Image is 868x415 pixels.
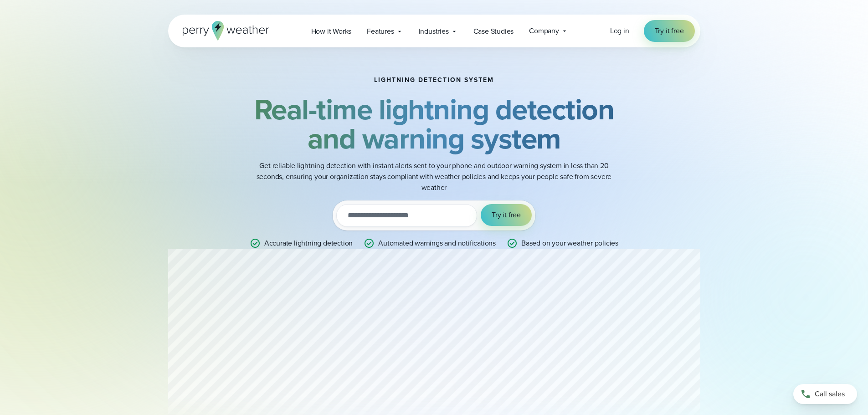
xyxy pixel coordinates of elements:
[815,389,845,400] span: Call sales
[610,26,629,36] a: Log in
[793,384,857,404] a: Call sales
[644,20,695,42] a: Try it free
[254,88,614,160] strong: Real-time lightning detection and warning system
[473,26,514,37] span: Case Studies
[374,77,494,84] h1: Lightning detection system
[264,238,353,249] p: Accurate lightning detection
[492,210,521,220] span: Try it free
[655,26,684,36] span: Try it free
[367,26,394,37] span: Features
[419,26,449,37] span: Industries
[521,238,618,249] p: Based on your weather policies
[466,22,522,41] a: Case Studies
[529,26,559,36] span: Company
[481,204,532,226] button: Try it free
[252,160,616,193] p: Get reliable lightning detection with instant alerts sent to your phone and outdoor warning syste...
[610,26,629,36] span: Log in
[378,238,496,249] p: Automated warnings and notifications
[311,26,352,37] span: How it Works
[303,22,360,41] a: How it Works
